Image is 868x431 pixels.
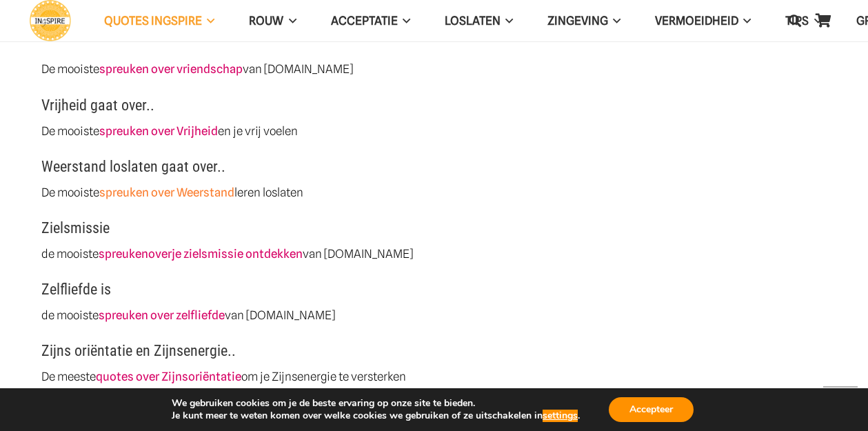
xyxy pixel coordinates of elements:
a: VERMOEIDHEIDVERMOEIDHEID Menu [638,3,768,39]
a: spreukenoverje zielsmissie ontdekken [99,247,303,261]
p: We gebruiken cookies om je de beste ervaring op onze site te bieden. [172,397,580,410]
span: Zingeving [547,14,608,28]
h3: Zelfliefde is [41,280,827,307]
button: settings [543,410,578,422]
a: spreuken over Weerstand [99,186,234,199]
p: De mooiste leren loslaten [41,184,827,201]
a: ROUWROUW Menu [232,3,313,39]
span: VERMOEIDHEID [655,14,738,28]
a: QUOTES INGSPIREQUOTES INGSPIRE Menu [87,3,232,39]
span: VERMOEIDHEID Menu [738,3,751,38]
span: Loslaten Menu [501,3,513,38]
h3: Vrijheid gaat over.. [41,96,827,123]
p: de mooiste van [DOMAIN_NAME] [41,307,827,324]
p: De mooiste van [DOMAIN_NAME] [41,61,827,78]
span: Loslaten [445,14,501,28]
a: TIPSTIPS Menu [768,3,838,39]
a: spreuken over Vrijheid [99,124,218,138]
strong: spreuken [99,247,148,261]
h3: Zielsmissie [41,219,827,245]
a: LoslatenLoslaten Menu [427,3,530,39]
a: ZingevingZingeving Menu [530,3,638,39]
span: Acceptatie [331,14,398,28]
a: spreuken over zelfliefde [99,308,225,322]
span: Zingeving Menu [608,3,620,38]
span: QUOTES INGSPIRE Menu [202,3,214,38]
span: TIPS Menu [809,3,821,38]
a: Terug naar top [823,386,858,421]
p: Je kunt meer te weten komen over welke cookies we gebruiken of ze uitschakelen in . [172,410,580,422]
h3: Zijns oriëntatie en Zijnsenergie.. [41,341,827,368]
span: ROUW [249,14,283,28]
span: ROUW Menu [283,3,296,38]
a: spreuken over vriendschap [99,62,243,76]
p: de mooiste van [DOMAIN_NAME] [41,245,827,263]
a: Zoeken [781,3,809,38]
b: je zielsmissie ontdekken [172,247,303,261]
h3: Weerstand loslaten gaat over.. [41,157,827,184]
span: Acceptatie Menu [398,3,410,38]
p: De mooiste en je vrij voelen [41,123,827,140]
strong: over [148,247,172,261]
button: Accepteer [609,397,694,422]
a: quotes over Zijnsoriëntatie [96,370,241,383]
a: AcceptatieAcceptatie Menu [314,3,427,39]
span: QUOTES INGSPIRE [104,14,202,28]
p: De meeste om je Zijnsenergie te versterken [41,368,827,385]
